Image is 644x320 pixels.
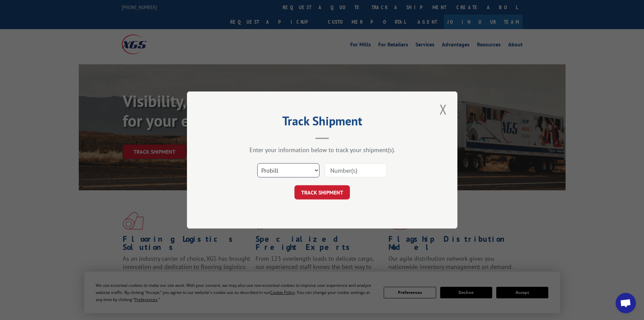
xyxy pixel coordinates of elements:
input: Number(s) [325,163,387,177]
h2: Track Shipment [221,116,424,129]
a: Open chat [616,293,636,313]
button: TRACK SHIPMENT [294,185,350,199]
div: Enter your information below to track your shipment(s). [221,146,424,154]
button: Close modal [437,100,449,119]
